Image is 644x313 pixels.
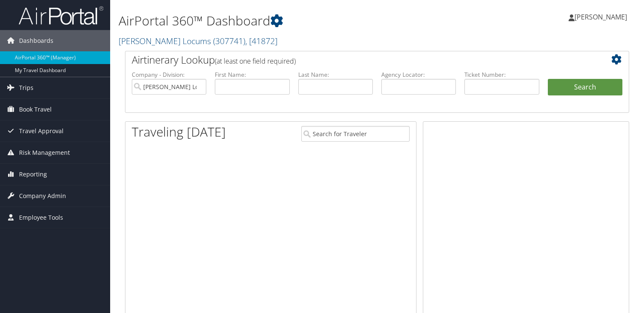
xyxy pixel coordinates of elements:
label: Last Name: [298,70,373,79]
span: Book Travel [19,99,52,120]
span: ( 307741 ) [213,35,245,47]
input: Search for Traveler [301,126,410,142]
span: Travel Approval [19,120,64,142]
span: Dashboards [19,30,53,51]
button: Search [548,79,622,96]
label: First Name: [215,70,289,79]
span: [PERSON_NAME] [575,12,627,22]
span: , [ 41872 ] [245,35,278,47]
span: Company Admin [19,185,66,207]
a: [PERSON_NAME] Locums [119,35,278,47]
a: [PERSON_NAME] [569,4,636,30]
img: airportal-logo.png [19,6,103,25]
label: Agency Locator: [381,70,456,79]
span: (at least one field required) [215,56,296,66]
label: Ticket Number: [464,70,539,79]
h1: AirPortal 360™ Dashboard [119,12,463,30]
span: Trips [19,77,33,98]
span: Employee Tools [19,207,63,228]
h2: Airtinerary Lookup [132,53,580,67]
label: Company - Division: [132,70,206,79]
span: Risk Management [19,142,70,163]
h1: Traveling [DATE] [132,123,226,141]
span: Reporting [19,164,47,185]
